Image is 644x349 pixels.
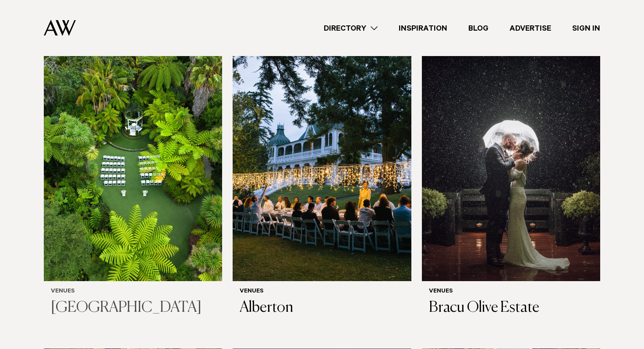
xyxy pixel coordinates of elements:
img: rainy wedding at bracu estate [422,42,600,281]
h6: Venues [429,288,593,296]
h3: Bracu Olive Estate [429,299,593,317]
a: Sign In [562,22,611,34]
h6: Venues [51,288,215,296]
img: Auckland Weddings Logo [44,20,76,36]
a: Blog [458,22,499,34]
a: Advertise [499,22,562,34]
a: rainy wedding at bracu estate Venues Bracu Olive Estate [422,42,600,324]
a: Directory [313,22,388,34]
h3: [GEOGRAPHIC_DATA] [51,299,215,317]
h6: Venues [240,288,404,296]
a: Native bush wedding setting Venues [GEOGRAPHIC_DATA] [44,42,222,324]
img: Native bush wedding setting [44,42,222,281]
h3: Alberton [240,299,404,317]
a: Fairy lights wedding reception Venues Alberton [233,42,411,324]
a: Inspiration [388,22,458,34]
img: Fairy lights wedding reception [233,42,411,281]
